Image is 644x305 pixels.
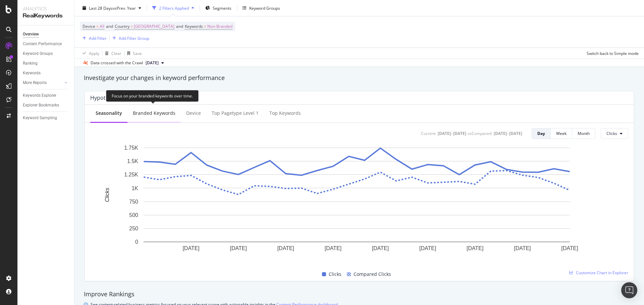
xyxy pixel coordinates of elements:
[102,48,121,59] button: Clear
[23,102,59,109] div: Explorer Bookmarks
[124,172,138,177] text: 1.25K
[587,50,639,56] div: Switch back to Simple mode
[372,245,389,251] text: [DATE]
[438,131,466,136] div: [DATE] - [DATE]
[106,90,199,102] div: Focus on your branded keywords over time.
[130,23,133,29] span: =
[80,3,144,13] button: Last 28 DaysvsPrev. Year
[584,48,639,59] button: Switch back to Simple mode
[204,23,206,29] span: =
[133,50,142,56] div: Save
[23,60,69,67] a: Ranking
[89,35,107,41] div: Add Filter
[325,245,341,251] text: [DATE]
[146,60,159,66] span: 2025 Aug. 10th
[23,31,69,38] a: Overview
[129,226,138,231] text: 250
[96,110,122,117] div: Seasonality
[551,128,572,139] button: Week
[23,92,69,99] a: Keywords Explorer
[124,48,142,59] button: Save
[569,270,628,276] a: Customize Chart in Explorer
[23,115,69,122] a: Keyword Sampling
[532,128,551,139] button: Day
[100,22,104,31] span: All
[556,131,567,136] div: Week
[468,131,492,136] div: vs Compared :
[23,41,69,48] a: Content Performance
[133,110,175,117] div: Branded Keywords
[23,31,39,38] div: Overview
[90,144,623,262] svg: A chart.
[159,5,189,11] div: 2 Filters Applied
[113,5,136,11] span: vs Prev. Year
[23,5,69,12] div: Analytics
[354,270,391,278] span: Compared Clicks
[23,60,38,67] div: Ranking
[84,74,635,82] div: Investigate your changes in keyword performance
[23,50,53,57] div: Keyword Groups
[80,34,107,42] button: Add Filter
[230,245,247,251] text: [DATE]
[23,70,41,77] div: Keywords
[182,245,199,251] text: [DATE]
[249,5,280,11] div: Keyword Groups
[23,79,63,86] a: More Reports
[572,128,595,139] button: Month
[150,3,197,13] button: 2 Filters Applied
[104,187,110,202] text: Clicks
[421,131,436,136] div: Current:
[23,92,56,99] div: Keywords Explorer
[129,199,138,204] text: 750
[23,70,69,77] a: Keywords
[329,270,341,278] span: Clicks
[537,131,545,136] div: Day
[111,50,121,56] div: Clear
[176,23,183,29] span: and
[84,290,635,299] div: Improve Rankings
[213,5,231,11] span: Segments
[514,245,531,251] text: [DATE]
[561,245,578,251] text: [DATE]
[119,35,149,41] div: Add Filter Group
[23,50,69,57] a: Keyword Groups
[606,131,617,136] span: Clicks
[106,23,113,29] span: and
[621,282,637,298] div: Open Intercom Messenger
[89,5,113,11] span: Last 28 Days
[207,22,232,31] span: Non-Branded
[23,12,69,20] div: RealKeywords
[576,270,628,276] span: Customize Chart in Explorer
[80,48,99,59] button: Apply
[23,41,62,48] div: Content Performance
[131,185,138,191] text: 1K
[90,94,187,101] div: Hypotheses to Investigate - Over Time
[601,128,628,139] button: Clicks
[89,50,99,56] div: Apply
[23,115,57,122] div: Keyword Sampling
[83,23,95,29] span: Device
[134,22,174,31] span: [GEOGRAPHIC_DATA]
[578,131,590,136] div: Month
[23,102,69,109] a: Explorer Bookmarks
[127,158,138,164] text: 1.5K
[143,59,167,67] button: [DATE]
[494,131,522,136] div: [DATE] - [DATE]
[115,23,129,29] span: Country
[129,212,138,218] text: 500
[135,239,138,245] text: 0
[96,23,99,29] span: =
[240,3,283,13] button: Keyword Groups
[277,245,294,251] text: [DATE]
[269,110,301,117] div: Top Keywords
[203,3,234,13] button: Segments
[186,110,201,117] div: Device
[419,245,436,251] text: [DATE]
[124,145,138,151] text: 1.75K
[467,245,483,251] text: [DATE]
[91,60,143,66] div: Data crossed with the Crawl
[110,34,149,42] button: Add Filter Group
[23,79,47,86] div: More Reports
[212,110,259,117] div: Top pagetype Level 1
